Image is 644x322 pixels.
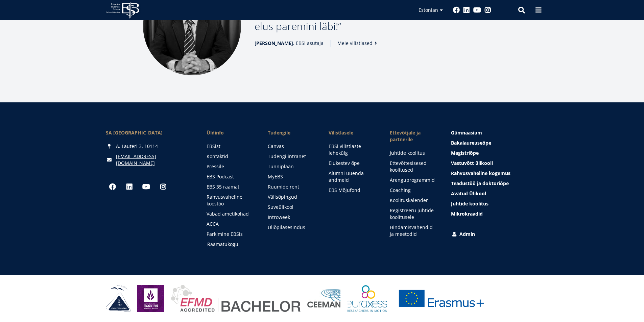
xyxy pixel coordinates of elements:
[451,210,483,217] span: Mikrokraadid
[451,180,509,187] span: Teadustöö ja doktoriõpe
[207,153,254,160] a: Kontaktid
[268,214,315,221] a: Introweek
[268,143,315,150] a: Canvas
[268,153,315,160] a: Tudengi intranet
[106,129,193,136] div: SA [GEOGRAPHIC_DATA]
[268,204,315,210] a: Suveülikool
[390,177,437,183] a: Arenguprogrammid
[329,170,376,183] a: Alumni uuenda andmeid
[451,170,538,177] a: Rahvusvaheline kogemus
[106,180,119,194] a: Facebook
[451,210,538,217] a: Mikrokraadid
[207,129,254,136] span: Üldinfo
[451,140,491,146] span: Bakalaureuseõpe
[451,160,538,167] a: Vastuvõtt ülikooli
[390,160,437,173] a: Ettevõttesisesed koolitused
[451,160,493,166] span: Vastuvõtt ülikooli
[268,224,315,231] a: Üliõpilasesindus
[268,163,315,170] a: Tunniplaan
[451,200,538,207] a: Juhtide koolitus
[207,210,254,217] a: Vabad ametikohad
[451,200,488,207] span: Juhtide koolitus
[307,289,341,308] img: Ceeman
[337,40,379,47] a: Meie vilistlased
[348,285,387,312] img: EURAXESS
[451,190,538,197] a: Avatud Ülikool
[451,150,479,156] span: Magistriõpe
[451,129,482,136] span: Gümnaasium
[140,180,153,194] a: Youtube
[255,40,324,47] span: , EBSi asutaja
[207,231,254,238] a: Parkimine EBSis
[207,221,254,227] a: ACCA
[106,285,130,312] img: HAKA
[453,7,460,14] a: Facebook
[329,129,376,136] span: Vilistlasele
[171,285,301,312] img: EFMD
[451,231,538,238] a: Admin
[451,140,538,146] a: Bakalaureuseõpe
[390,207,437,221] a: Registreeru juhtide koolitusele
[394,285,488,312] a: Erasmus +
[207,163,254,170] a: Pressile
[473,7,481,14] a: Youtube
[484,7,491,14] a: Instagram
[207,143,254,150] a: EBSist
[157,180,170,194] a: Instagram
[106,143,193,150] div: A. Lauteri 3, 10114
[329,143,376,156] a: EBSi vilistlaste lehekülg
[451,180,538,187] a: Teadustöö ja doktoriõpe
[390,197,437,204] a: Koolituskalender
[137,285,164,312] img: Eduniversal
[207,194,254,207] a: Rahvusvaheline koostöö
[390,187,437,194] a: Coaching
[463,7,470,14] a: Linkedin
[451,190,486,197] span: Avatud Ülikool
[451,150,538,156] a: Magistriõpe
[390,129,437,143] span: Ettevõtjale ja partnerile
[451,129,538,136] a: Gümnaasium
[394,285,488,312] img: Erasmus+
[207,183,254,190] a: EBS 35 raamat
[255,40,293,46] strong: [PERSON_NAME]
[451,170,510,176] span: Rahvusvaheline kogemus
[329,187,376,194] a: EBS Mõjufond
[390,150,437,156] a: Juhtide koolitus
[268,183,315,190] a: Ruumide rent
[123,180,136,194] a: Linkedin
[116,153,193,167] a: [EMAIL_ADDRESS][DOMAIN_NAME]
[268,173,315,180] a: MyEBS
[390,224,437,238] a: Hindamisvahendid ja meetodid
[207,241,255,248] a: Raamatukogu
[268,194,315,200] a: Välisõpingud
[268,129,315,136] a: Tudengile
[207,173,254,180] a: EBS Podcast
[329,160,376,167] a: Elukestev õpe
